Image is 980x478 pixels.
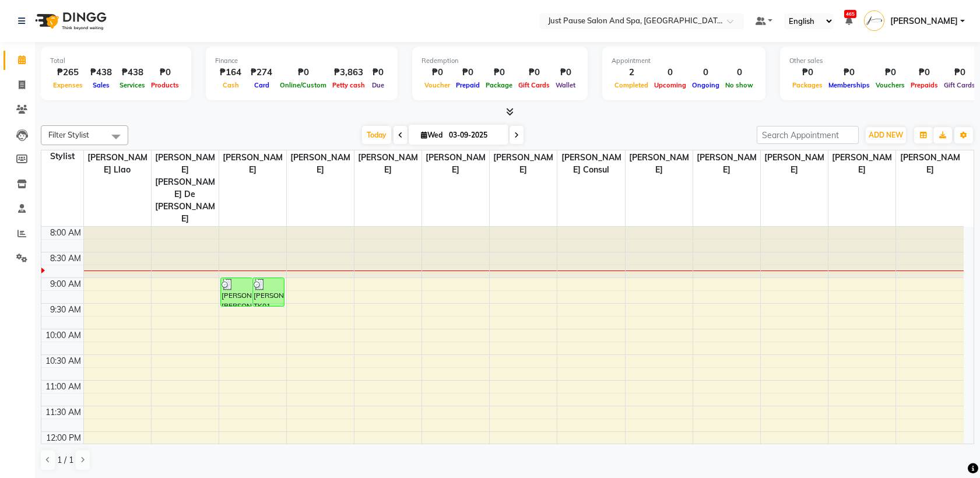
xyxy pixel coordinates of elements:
button: ADD NEW [866,127,906,143]
span: [PERSON_NAME] [896,150,964,177]
span: Services [117,81,148,89]
div: Appointment [612,56,756,66]
input: Search Appointment [757,126,859,144]
div: ₱0 [789,66,826,79]
span: [PERSON_NAME] llao [84,150,151,177]
div: ₱0 [277,66,329,79]
span: 465 [844,10,856,18]
span: Gift Cards [515,81,553,89]
div: 8:00 AM [48,227,83,239]
span: Cash [220,81,242,89]
span: Prepaid [453,81,483,89]
span: [PERSON_NAME] [287,150,354,177]
div: ₱0 [873,66,908,79]
span: Filter Stylist [48,130,89,139]
span: [PERSON_NAME] [626,150,693,177]
span: [PERSON_NAME] [PERSON_NAME] De [PERSON_NAME] [152,150,219,226]
div: ₱274 [246,66,277,79]
span: Gift Cards [941,81,978,89]
span: Expenses [50,81,86,89]
span: [PERSON_NAME] [693,150,760,177]
span: Package [483,81,515,89]
span: [PERSON_NAME] [761,150,828,177]
div: Finance [215,56,388,66]
span: [PERSON_NAME] [890,15,958,27]
span: Memberships [826,81,873,89]
div: 0 [651,66,689,79]
div: 11:30 AM [43,406,83,419]
div: ₱164 [215,66,246,79]
span: Wed [418,131,445,139]
span: [PERSON_NAME] Consul [557,150,624,177]
span: Today [362,126,391,144]
div: 10:30 AM [43,355,83,367]
span: Wallet [553,81,578,89]
span: Due [369,81,387,89]
div: [PERSON_NAME] [PERSON_NAME], TK02, 09:00 AM-09:35 AM, Blow Dry [221,278,252,306]
div: ₱265 [50,66,86,79]
div: ₱0 [941,66,978,79]
span: Sales [90,81,113,89]
span: Prepaids [908,81,941,89]
div: ₱0 [453,66,483,79]
span: Upcoming [651,81,689,89]
span: Packages [789,81,826,89]
div: 12:00 PM [44,432,83,444]
div: ₱0 [148,66,182,79]
div: 11:00 AM [43,381,83,393]
div: 9:00 AM [48,278,83,290]
div: ₱0 [908,66,941,79]
input: 2025-09-03 [445,126,504,144]
div: 9:30 AM [48,304,83,316]
span: Voucher [421,81,453,89]
span: Online/Custom [277,81,329,89]
div: ₱0 [515,66,553,79]
div: Total [50,56,182,66]
span: Products [148,81,182,89]
img: logo [30,5,110,37]
span: ADD NEW [869,131,903,139]
span: Completed [612,81,651,89]
span: [PERSON_NAME] [354,150,421,177]
div: 2 [612,66,651,79]
div: ₱3,863 [329,66,368,79]
div: ₱0 [553,66,578,79]
img: Josie Marie Cabutaje [864,10,884,31]
div: 8:30 AM [48,252,83,265]
span: [PERSON_NAME] [828,150,895,177]
div: [PERSON_NAME], TK01, 09:00 AM-09:35 AM, Pedicure [253,278,284,306]
span: 1 / 1 [57,454,73,466]
div: Other sales [789,56,978,66]
div: 0 [689,66,722,79]
div: ₱0 [483,66,515,79]
div: ₱0 [421,66,453,79]
span: [PERSON_NAME] [490,150,557,177]
div: 0 [722,66,756,79]
div: ₱438 [117,66,148,79]
a: 465 [845,16,852,26]
div: ₱0 [368,66,388,79]
div: ₱0 [826,66,873,79]
span: Vouchers [873,81,908,89]
span: [PERSON_NAME] [422,150,489,177]
div: ₱438 [86,66,117,79]
span: Petty cash [329,81,368,89]
span: [PERSON_NAME] [219,150,286,177]
div: Stylist [41,150,83,163]
span: Ongoing [689,81,722,89]
span: Card [251,81,272,89]
div: Redemption [421,56,578,66]
div: 10:00 AM [43,329,83,342]
span: No show [722,81,756,89]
